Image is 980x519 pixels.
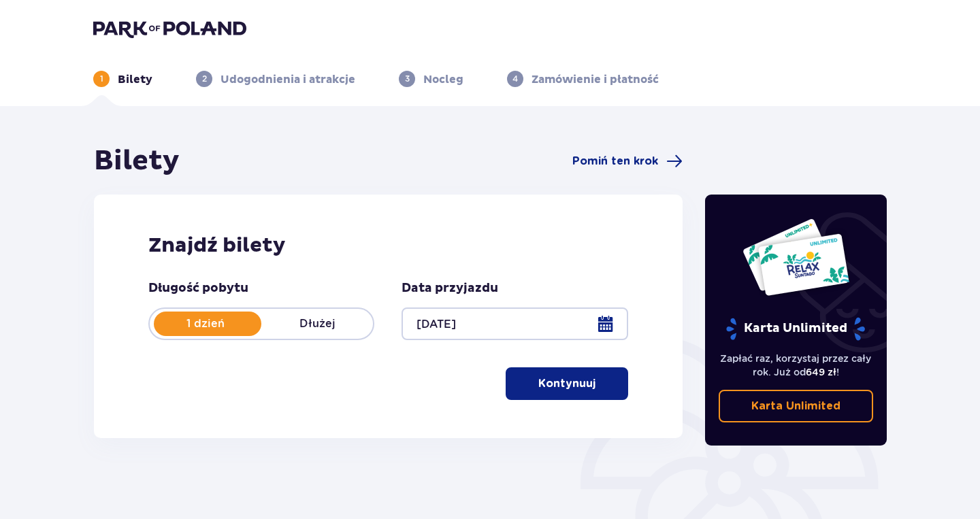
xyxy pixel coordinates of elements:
p: Zamówienie i płatność [532,72,659,87]
p: 1 [100,73,103,85]
span: 649 zł [806,367,836,378]
p: Kontynuuj [538,376,595,391]
p: 3 [405,73,410,85]
p: Bilety [118,72,152,87]
button: Kontynuuj [506,367,628,400]
h2: Znajdź bilety [148,233,628,258]
p: Zapłać raz, korzystaj przez cały rok. Już od ! [719,352,874,379]
p: Data przyjazdu [402,280,498,297]
p: 1 dzień [150,316,261,331]
img: Park of Poland logo [93,19,246,38]
span: Pomiń ten krok [572,154,658,169]
p: Udogodnienia i atrakcje [220,72,355,87]
p: 4 [512,73,518,85]
a: Karta Unlimited [719,390,874,422]
p: Długość pobytu [148,280,248,297]
p: 2 [202,73,207,85]
p: Dłużej [261,316,373,331]
p: Karta Unlimited [725,317,866,341]
p: Karta Unlimited [751,399,840,414]
h1: Bilety [94,144,180,178]
a: Pomiń ten krok [572,153,683,169]
p: Nocleg [423,72,463,87]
